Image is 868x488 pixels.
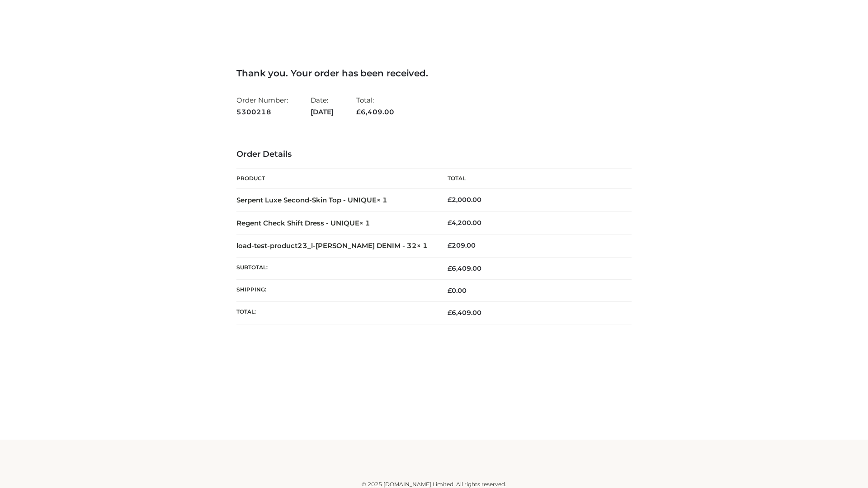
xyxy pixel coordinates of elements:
strong: Serpent Luxe Second-Skin Top - UNIQUE [236,196,387,204]
th: Product [236,169,434,189]
strong: × 1 [359,219,370,227]
li: Date: [311,92,334,120]
span: 6,409.00 [356,108,394,116]
strong: × 1 [377,196,387,204]
strong: load-test-product23_l-[PERSON_NAME] DENIM - 32 [236,241,428,250]
span: £ [448,241,452,249]
h3: Thank you. Your order has been received. [236,68,632,79]
strong: 5300218 [236,106,288,118]
bdi: 209.00 [448,241,476,249]
strong: Regent Check Shift Dress - UNIQUE [236,219,370,227]
span: 6,409.00 [448,309,481,317]
bdi: 0.00 [448,286,467,295]
span: £ [356,108,361,116]
th: Shipping: [236,280,434,302]
li: Order Number: [236,92,288,120]
span: £ [448,219,452,227]
span: £ [448,309,452,317]
span: 6,409.00 [448,264,481,272]
bdi: 4,200.00 [448,219,481,227]
span: £ [448,264,452,272]
th: Subtotal: [236,257,434,279]
bdi: 2,000.00 [448,196,481,204]
h3: Order Details [236,150,632,160]
th: Total [434,169,632,189]
strong: [DATE] [311,106,334,118]
th: Total: [236,302,434,324]
span: £ [448,196,452,204]
strong: × 1 [417,241,428,250]
li: Total: [356,92,394,120]
span: £ [448,286,452,295]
